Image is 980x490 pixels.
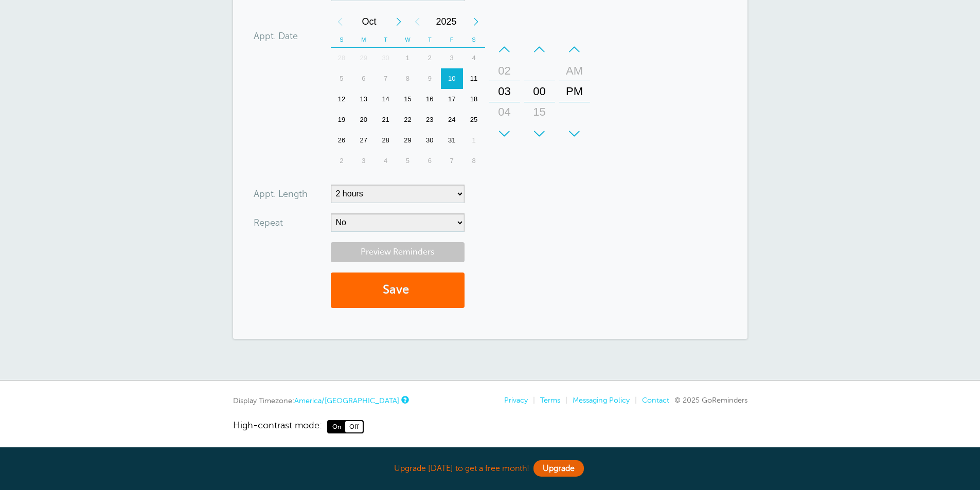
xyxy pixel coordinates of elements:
div: 3 [352,151,375,171]
div: Minutes [524,39,555,144]
div: 20 [352,110,375,130]
div: Friday, October 24 [441,110,463,130]
span: 2025 [426,11,467,32]
div: 19 [331,110,353,130]
a: This is the timezone being used to display dates and times to you on this device. Click the timez... [401,396,407,403]
div: Wednesday, October 29 [397,130,419,151]
div: 14 [375,89,397,110]
li: | [528,396,535,405]
label: Appt. Length [254,189,308,198]
div: 21 [375,110,397,130]
div: Sunday, October 12 [331,89,353,110]
div: Tuesday, October 21 [375,110,397,130]
div: 18 [463,89,485,110]
div: 7 [441,151,463,171]
th: S [463,32,485,48]
div: 10 [441,68,463,89]
div: Previous Month [331,11,349,32]
div: Sunday, October 5 [331,68,353,89]
div: Thursday, October 9 [419,68,441,89]
div: 04 [492,102,517,122]
div: 29 [397,130,419,151]
div: 22 [397,110,419,130]
th: T [375,32,397,48]
div: Sunday, October 26 [331,130,353,151]
div: Tuesday, November 4 [375,151,397,171]
div: 8 [397,68,419,89]
div: Tuesday, October 14 [375,89,397,110]
div: Hours [489,39,520,144]
div: 8 [463,151,485,171]
label: Appt. Date [254,31,298,41]
th: S [331,32,353,48]
span: Off [345,421,363,432]
div: 1 [397,48,419,68]
div: 5 [397,151,419,171]
div: 5 [331,68,353,89]
div: 11 [463,68,485,89]
label: Repeat [254,218,283,227]
div: Display Timezone: [233,396,407,405]
div: Wednesday, November 5 [397,151,419,171]
div: 28 [375,130,397,151]
div: Previous Year [408,11,426,32]
div: Friday, November 7 [441,151,463,171]
div: Tuesday, October 7 [375,68,397,89]
div: Saturday, November 8 [463,151,485,171]
th: M [352,32,375,48]
div: 1 [463,130,485,151]
div: 02 [492,61,517,81]
span: On [328,421,345,432]
div: 27 [352,130,375,151]
div: Thursday, October 2 [419,48,441,68]
div: 15 [527,102,552,122]
div: 4 [375,151,397,171]
div: 13 [352,89,375,110]
div: Thursday, October 16 [419,89,441,110]
th: F [441,32,463,48]
a: America/[GEOGRAPHIC_DATA] [294,396,399,405]
th: W [397,32,419,48]
th: T [419,32,441,48]
div: Today, Friday, October 10 [441,68,463,89]
div: Saturday, October 25 [463,110,485,130]
div: AM [562,61,587,81]
div: Thursday, October 23 [419,110,441,130]
div: Tuesday, October 28 [375,130,397,151]
div: Wednesday, October 15 [397,89,419,110]
div: Friday, October 17 [441,89,463,110]
div: Next Year [467,11,485,32]
div: Friday, October 3 [441,48,463,68]
a: Privacy [504,396,528,404]
div: Next Month [389,11,408,32]
div: Friday, October 31 [441,130,463,151]
div: Monday, September 29 [352,48,375,68]
a: Upgrade [533,460,584,477]
div: Monday, October 20 [352,110,375,130]
div: PM [562,81,587,102]
div: Saturday, November 1 [463,130,485,151]
div: 25 [463,110,485,130]
div: 2 [331,151,353,171]
li: | [560,396,567,405]
div: 29 [352,48,375,68]
div: Wednesday, October 1 [397,48,419,68]
div: 17 [441,89,463,110]
div: Thursday, October 30 [419,130,441,151]
div: 00 [527,81,552,102]
div: 26 [331,130,353,151]
div: 05 [492,122,517,143]
div: Sunday, November 2 [331,151,353,171]
a: Contact [642,396,669,404]
div: Monday, October 6 [352,68,375,89]
div: 3 [441,48,463,68]
div: 23 [419,110,441,130]
span: October [349,11,389,32]
div: Saturday, October 11 [463,68,485,89]
div: 9 [419,68,441,89]
a: Messaging Policy [573,396,630,404]
div: Saturday, October 4 [463,48,485,68]
div: Upgrade [DATE] to get a free month! [233,458,747,480]
div: 30 [527,122,552,143]
div: 16 [419,89,441,110]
